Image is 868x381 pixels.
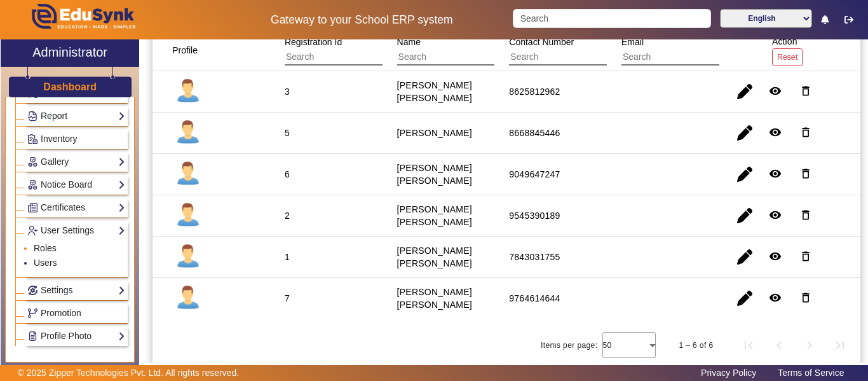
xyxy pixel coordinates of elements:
[285,127,290,139] div: 5
[679,339,713,352] div: 1 – 6 of 6
[32,45,107,60] h2: Administrator
[27,306,125,321] a: Promotion
[285,37,342,47] span: Registration Id
[769,250,782,263] mat-icon: remove_red_eye
[280,31,414,70] div: Registration Id
[771,364,850,381] a: Terms of Service
[397,128,472,138] staff-with-status: [PERSON_NAME]
[393,31,527,70] div: Name
[172,45,198,55] span: Profile
[172,158,204,190] img: profile.png
[509,209,560,222] div: 9545390189
[285,85,290,98] div: 3
[799,167,812,180] mat-icon: delete_outline
[509,127,560,139] div: 8668845446
[397,37,421,47] span: Name
[509,37,574,47] span: Contact Number
[172,282,204,314] img: profile.png
[28,308,37,318] img: Branchoperations.png
[505,31,639,70] div: Contact Number
[769,209,782,221] mat-icon: remove_red_eye
[1,39,139,67] a: Administrator
[172,117,204,149] img: profile.png
[513,9,710,28] input: Search
[541,339,597,352] div: Items per page:
[799,126,812,139] mat-icon: delete_outline
[285,251,290,263] div: 1
[617,31,751,70] div: Email
[18,366,240,380] p: © 2025 Zipper Technologies Pvt. Ltd. All rights reserved.
[509,85,560,98] div: 8625812962
[397,163,472,186] staff-with-status: [PERSON_NAME] [PERSON_NAME]
[695,364,763,381] a: Privacy Policy
[172,200,204,232] img: profile.png
[621,49,735,66] input: Search
[41,134,78,144] span: Inventory
[172,241,204,273] img: profile.png
[168,39,214,62] div: Profile
[799,85,812,97] mat-icon: delete_outline
[41,308,81,318] span: Promotion
[768,30,807,70] div: Action
[27,132,125,146] a: Inventory
[509,292,560,305] div: 9764614644
[285,209,290,222] div: 2
[224,13,500,27] h5: Gateway to your School ERP system
[34,258,57,268] a: Users
[621,37,644,47] span: Email
[825,330,855,361] button: Last page
[509,49,623,66] input: Search
[397,49,511,66] input: Search
[769,126,782,139] mat-icon: remove_red_eye
[397,204,472,227] staff-with-status: [PERSON_NAME] [PERSON_NAME]
[43,80,97,94] a: Dashboard
[285,168,290,181] div: 6
[43,81,97,93] h3: Dashboard
[769,85,782,97] mat-icon: remove_red_eye
[397,287,472,310] staff-with-status: [PERSON_NAME] [PERSON_NAME]
[34,243,57,253] a: Roles
[285,49,398,66] input: Search
[799,250,812,263] mat-icon: delete_outline
[769,167,782,180] mat-icon: remove_red_eye
[769,291,782,304] mat-icon: remove_red_eye
[28,134,37,144] img: Inventory.png
[799,209,812,221] mat-icon: delete_outline
[509,251,560,263] div: 7843031755
[794,330,825,361] button: Next page
[509,168,560,181] div: 9049647247
[397,80,472,103] staff-with-status: [PERSON_NAME] [PERSON_NAME]
[764,330,794,361] button: Previous page
[772,48,803,66] button: Reset
[397,246,472,268] staff-with-status: [PERSON_NAME] [PERSON_NAME]
[172,76,204,107] img: profile.png
[285,292,290,305] div: 7
[733,330,764,361] button: First page
[799,291,812,304] mat-icon: delete_outline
